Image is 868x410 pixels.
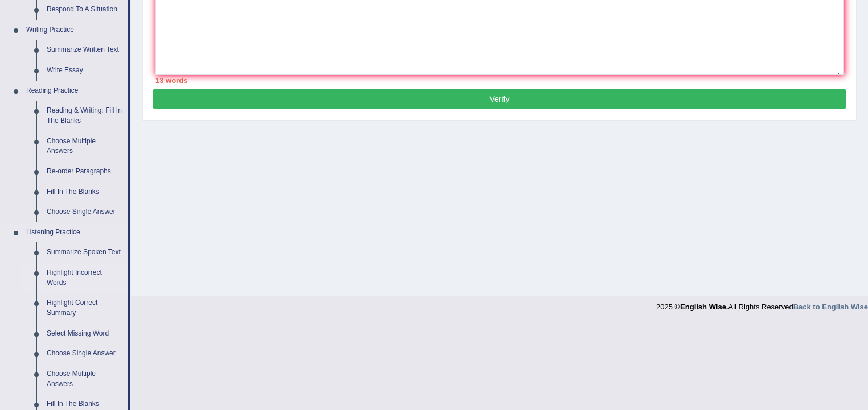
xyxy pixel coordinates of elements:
a: Reading Practice [21,81,128,101]
a: Listening Practice [21,222,128,243]
div: 2025 © All Rights Reserved [656,296,868,312]
a: Reading & Writing: Fill In The Blanks [42,101,128,131]
strong: English Wise. [680,303,728,311]
a: Highlight Correct Summary [42,293,128,323]
a: Summarize Spoken Text [42,242,128,263]
a: Highlight Incorrect Words [42,263,128,293]
a: Choose Single Answer [42,202,128,222]
a: Re-order Paragraphs [42,161,128,182]
a: Choose Multiple Answers [42,364,128,394]
a: Summarize Written Text [42,40,128,60]
a: Back to English Wise [793,303,868,311]
a: Choose Single Answer [42,343,128,364]
a: Writing Practice [21,20,128,40]
button: Verify [153,89,846,109]
a: Select Missing Word [42,324,128,344]
a: Fill In The Blanks [42,182,128,202]
div: 13 words [155,75,844,86]
a: Write Essay [42,60,128,81]
a: Choose Multiple Answers [42,131,128,161]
